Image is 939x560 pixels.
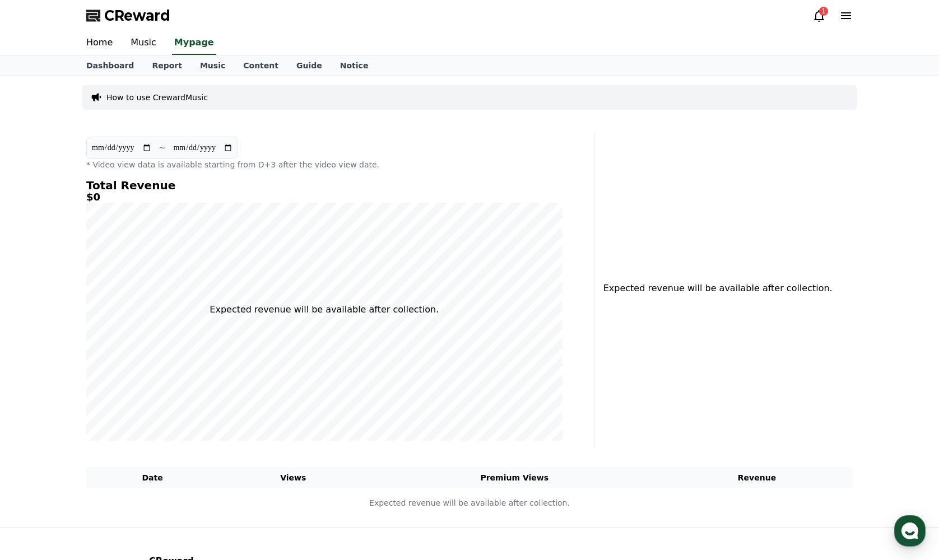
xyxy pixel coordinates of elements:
[86,192,563,203] h5: $0
[219,468,368,488] th: Views
[819,7,828,16] div: 1
[106,92,208,103] a: How to use CrewardMusic
[812,9,826,22] a: 1
[661,468,853,488] th: Revenue
[368,468,661,488] th: Premium Views
[143,55,191,76] a: Report
[87,497,852,509] p: Expected revenue will be available after collection.
[603,282,826,295] p: Expected revenue will be available after collection.
[77,55,143,76] a: Dashboard
[191,55,234,76] a: Music
[86,7,170,25] a: CReward
[86,468,219,488] th: Date
[86,159,563,170] p: * Video view data is available starting from D+3 after the video view date.
[234,55,287,76] a: Content
[287,55,331,76] a: Guide
[172,31,216,55] a: Mypage
[210,303,439,316] p: Expected revenue will be available after collection.
[159,141,166,155] p: ~
[331,55,378,76] a: Notice
[122,31,165,55] a: Music
[77,31,122,55] a: Home
[86,179,563,192] h4: Total Revenue
[104,7,170,25] span: CReward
